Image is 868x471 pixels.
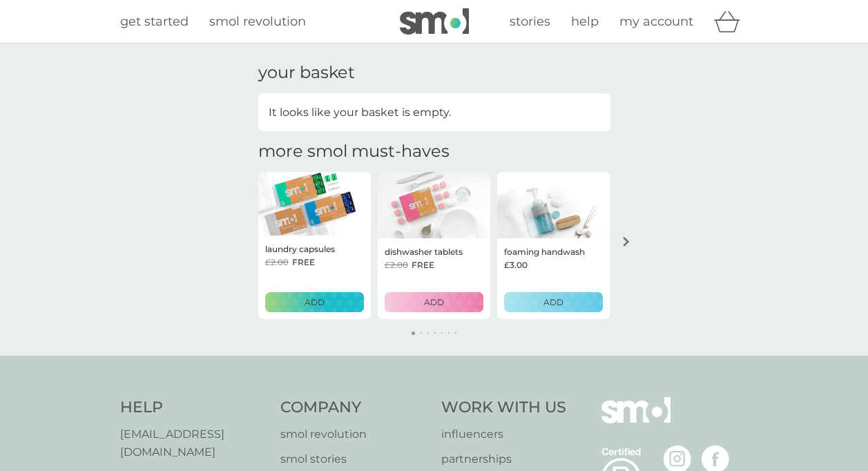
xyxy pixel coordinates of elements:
[120,14,189,29] span: get started
[504,292,603,312] button: ADD
[209,14,306,29] span: smol revolution
[510,14,550,29] span: stories
[269,104,451,122] p: It looks like your basket is empty.
[504,245,585,258] p: foaming handwash
[265,256,289,269] span: £2.00
[543,296,563,309] p: ADD
[400,8,469,35] img: smol
[305,296,325,309] p: ADD
[120,425,267,461] a: [EMAIL_ADDRESS][DOMAIN_NAME]
[280,450,427,468] a: smol stories
[510,12,550,32] a: stories
[601,397,671,444] img: smol
[571,12,599,32] a: help
[209,12,306,32] a: smol revolution
[714,8,749,35] div: basket
[619,12,693,32] a: my account
[258,142,450,162] h2: more smol must-haves
[120,397,267,419] h4: Help
[280,397,427,419] h4: Company
[504,258,528,271] span: £3.00
[441,425,566,443] a: influencers
[571,14,599,29] span: help
[385,258,408,271] span: £2.00
[441,450,566,468] a: partnerships
[619,14,693,29] span: my account
[265,242,335,256] p: laundry capsules
[412,258,434,271] span: FREE
[385,292,483,312] button: ADD
[280,425,427,443] a: smol revolution
[424,296,444,309] p: ADD
[292,256,315,269] span: FREE
[385,245,463,258] p: dishwasher tablets
[258,63,355,83] h3: your basket
[120,12,189,32] a: get started
[441,397,566,419] h4: Work With Us
[265,292,364,312] button: ADD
